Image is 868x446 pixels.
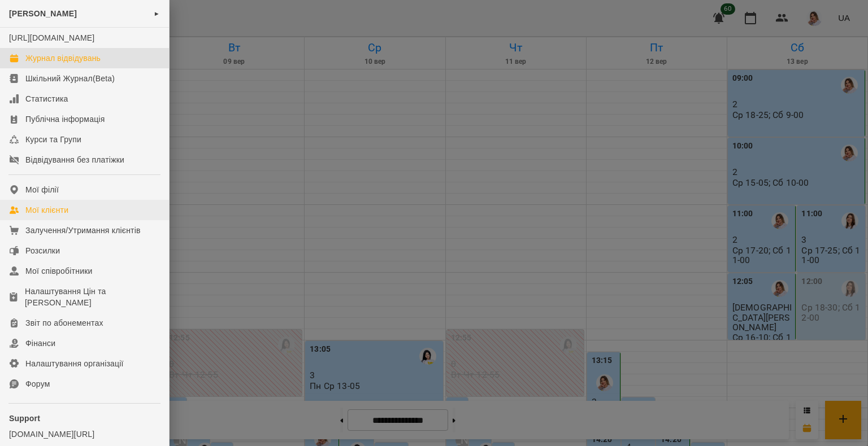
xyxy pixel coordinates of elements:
[25,378,50,390] div: Форум
[25,53,101,64] div: Журнал відвідувань
[25,286,160,308] div: Налаштування Цін та [PERSON_NAME]
[9,428,160,440] a: [DOMAIN_NAME][URL]
[25,338,55,349] div: Фінанси
[9,413,160,424] p: Support
[25,154,124,165] div: Відвідування без платіжки
[25,225,141,236] div: Залучення/Утримання клієнтів
[9,9,77,18] span: [PERSON_NAME]
[154,9,160,18] span: ►
[25,73,115,84] div: Шкільний Журнал(Beta)
[9,33,94,42] a: [URL][DOMAIN_NAME]
[25,134,81,145] div: Курси та Групи
[25,317,103,329] div: Звіт по абонементах
[25,204,68,216] div: Мої клієнти
[25,113,105,125] div: Публічна інформація
[25,245,60,256] div: Розсилки
[25,358,124,369] div: Налаштування організації
[25,184,59,195] div: Мої філії
[25,93,68,104] div: Статистика
[25,265,93,277] div: Мої співробітники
